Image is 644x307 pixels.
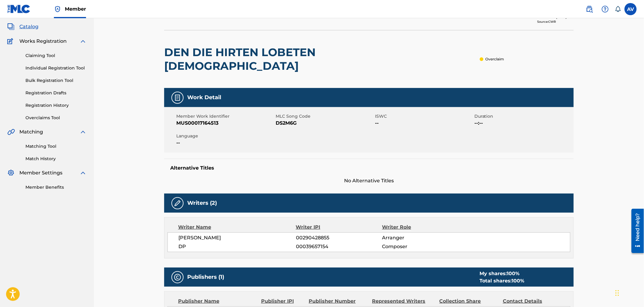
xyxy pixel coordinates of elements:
[7,5,31,13] img: MLC Logo
[178,243,296,250] span: DP
[276,113,373,120] span: MLC Song Code
[512,278,524,284] span: 100 %
[602,5,609,13] img: help
[25,143,87,150] a: Matching Tool
[25,77,87,84] a: Bulk Registration Tool
[599,3,611,15] div: Help
[174,200,181,207] img: Writers
[583,3,596,15] a: Public Search
[296,224,382,231] div: Writer IPI
[614,278,644,307] iframe: Chat Widget
[19,38,67,45] span: Works Registration
[174,94,181,101] img: Work Detail
[164,177,574,184] span: No Alternative Titles
[176,113,274,120] span: Member Work Identifier
[176,139,274,147] span: --
[176,120,274,127] span: MUS00017164513
[261,298,304,305] div: Publisher IPI
[178,298,257,305] div: Publisher Name
[7,128,15,136] img: Matching
[627,206,644,255] iframe: Resource Center
[382,234,460,241] span: Arranger
[187,200,217,207] h5: Writers (2)
[25,184,87,191] a: Member Benefits
[296,234,382,241] span: 00290428855
[296,243,382,250] span: 00039657154
[382,243,460,250] span: Composer
[79,128,87,136] img: expand
[625,3,637,15] div: User Menu
[178,234,296,241] span: [PERSON_NAME]
[54,5,61,13] img: Top Rightsholder
[19,169,62,177] span: Member Settings
[7,38,15,45] img: Works Registration
[25,90,87,96] a: Registration Drafts
[25,156,87,162] a: Match History
[19,23,38,30] span: Catalog
[79,38,87,45] img: expand
[19,128,43,136] span: Matching
[276,120,373,127] span: DS2M6G
[507,271,520,276] span: 100 %
[375,120,473,127] span: --
[309,298,367,305] div: Publisher Number
[65,5,86,12] span: Member
[474,113,572,120] span: Duration
[7,23,38,30] a: CatalogCatalog
[372,298,435,305] div: Represented Writers
[480,270,524,277] div: My shares:
[614,278,644,307] div: Chat-Widget
[474,120,572,127] span: --:--
[187,274,224,281] h5: Publishers (1)
[615,6,621,12] div: Notifications
[25,115,87,121] a: Overclaims Tool
[485,56,504,62] p: Overclaim
[586,5,593,13] img: search
[25,52,87,59] a: Claiming Tool
[7,169,15,177] img: Member Settings
[164,46,410,73] h2: DEN DIE HIRTEN LOBETEN [DEMOGRAPHIC_DATA]
[187,94,221,101] h5: Work Detail
[616,284,619,302] div: Ziehen
[382,224,460,231] div: Writer Role
[178,224,296,231] div: Writer Name
[480,277,524,285] div: Total shares:
[503,298,562,305] div: Contact Details
[7,23,15,30] img: Catalog
[25,102,87,109] a: Registration History
[25,65,87,71] a: Individual Registration Tool
[174,274,181,281] img: Publishers
[176,133,274,139] span: Language
[537,19,574,24] div: Source: CWR
[375,113,473,120] span: ISWC
[79,169,87,177] img: expand
[440,298,498,305] div: Collection Share
[170,165,568,171] h5: Alternative Titles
